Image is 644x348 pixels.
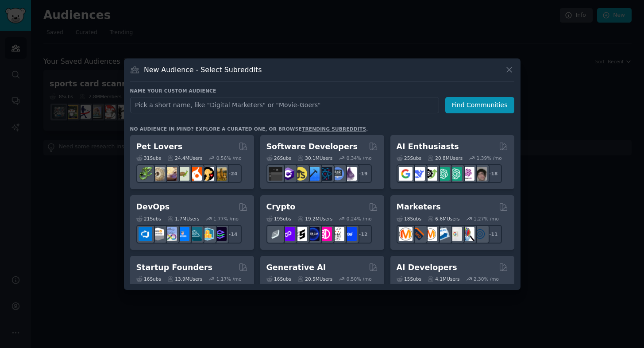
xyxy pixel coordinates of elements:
[424,167,437,181] img: AItoolsCatalog
[399,167,413,181] img: GoogleGeminiAI
[397,155,421,161] div: 25 Sub s
[281,167,295,181] img: csharp
[477,155,502,161] div: 1.39 % /mo
[216,276,242,282] div: 1.17 % /mo
[397,141,459,152] h2: AI Enthusiasts
[151,167,165,181] img: ballpython
[347,216,372,222] div: 0.24 % /mo
[213,216,239,222] div: 1.77 % /mo
[201,167,214,181] img: PetAdvice
[331,227,344,241] img: CryptoNews
[448,167,462,181] img: chatgpt_prompts_
[167,155,202,161] div: 24.4M Users
[281,227,295,241] img: 0xPolygon
[399,227,413,241] img: content_marketing
[136,276,161,282] div: 16 Sub s
[269,167,282,181] img: software
[411,167,425,181] img: DeepSeek
[266,276,291,282] div: 16 Sub s
[188,227,202,241] img: platformengineering
[136,262,212,273] h2: Startup Founders
[136,155,161,161] div: 31 Sub s
[266,201,296,213] h2: Crypto
[331,167,344,181] img: AskComputerScience
[397,276,421,282] div: 15 Sub s
[347,155,372,161] div: 0.34 % /mo
[424,227,437,241] img: AskMarketing
[269,227,282,241] img: ethfinance
[213,227,227,241] img: PlatformEngineers
[266,155,291,161] div: 26 Sub s
[397,216,421,222] div: 18 Sub s
[428,155,463,161] div: 20.8M Users
[293,167,307,181] img: learnjavascript
[139,227,152,241] img: azuredevops
[343,227,357,241] img: defi_
[461,167,474,181] img: OpenAIDev
[144,65,262,74] h3: New Audience - Select Subreddits
[473,167,487,181] img: ArtificalIntelligence
[397,201,441,213] h2: Marketers
[474,216,499,222] div: 1.27 % /mo
[397,262,457,273] h2: AI Developers
[353,164,372,183] div: + 19
[163,167,177,181] img: leopardgeckos
[201,227,214,241] img: aws_cdk
[139,167,152,181] img: herpetology
[151,227,165,241] img: AWS_Certified_Experts
[448,227,462,241] img: googleads
[167,276,202,282] div: 13.9M Users
[266,216,291,222] div: 19 Sub s
[188,167,202,181] img: cockatiel
[302,126,366,131] a: trending subreddits
[473,227,487,241] img: OnlineMarketing
[223,225,242,244] div: + 14
[483,225,502,244] div: + 11
[176,167,189,181] img: turtle
[306,227,320,241] img: web3
[318,227,332,241] img: defiblockchain
[130,126,368,132] div: No audience in mind? Explore a curated one, or browse .
[347,276,372,282] div: 0.50 % /mo
[216,155,242,161] div: 0.56 % /mo
[436,167,450,181] img: chatgpt_promptDesign
[176,227,189,241] img: DevOpsLinks
[266,141,358,152] h2: Software Developers
[428,216,460,222] div: 6.6M Users
[428,276,460,282] div: 4.1M Users
[353,225,372,244] div: + 12
[436,227,450,241] img: Emailmarketing
[343,167,357,181] img: elixir
[136,141,183,152] h2: Pet Lovers
[163,227,177,241] img: Docker_DevOps
[136,201,170,213] h2: DevOps
[474,276,499,282] div: 2.30 % /mo
[411,227,425,241] img: bigseo
[136,216,161,222] div: 21 Sub s
[130,88,514,94] h3: Name your custom audience
[297,276,332,282] div: 20.5M Users
[318,167,332,181] img: reactnative
[130,97,439,113] input: Pick a short name, like "Digital Marketers" or "Movie-Goers"
[445,97,514,113] button: Find Communities
[297,216,332,222] div: 19.2M Users
[297,155,332,161] div: 30.1M Users
[293,227,307,241] img: ethstaker
[306,167,320,181] img: iOSProgramming
[167,216,200,222] div: 1.7M Users
[266,262,326,273] h2: Generative AI
[461,227,474,241] img: MarketingResearch
[483,164,502,183] div: + 18
[213,167,227,181] img: dogbreed
[223,164,242,183] div: + 24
